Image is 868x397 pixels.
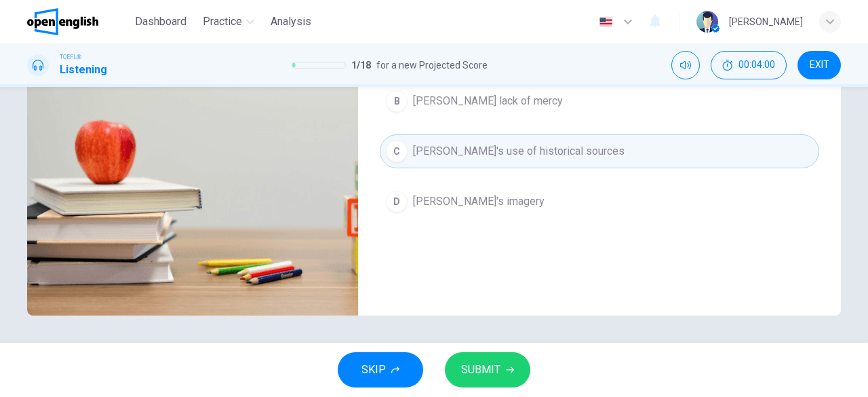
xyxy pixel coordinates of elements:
div: Mute [671,51,700,79]
img: OpenEnglish logo [27,8,98,35]
span: Practice [203,14,242,30]
img: Profile picture [696,11,718,33]
span: EXIT [810,60,829,71]
button: 00:04:00 [711,51,787,79]
div: D [386,191,408,212]
button: EXIT [797,51,841,79]
div: Hide [711,51,787,79]
span: 1 / 18 [351,57,371,73]
span: [PERSON_NAME]'s imagery [413,193,545,210]
span: [PERSON_NAME]'s use of historical sources [413,143,625,159]
a: OpenEnglish logo [27,8,130,35]
button: Analysis [265,10,317,34]
div: B [386,90,408,112]
span: SKIP [361,360,386,379]
span: SUBMIT [461,360,500,379]
span: Analysis [271,14,311,30]
button: C[PERSON_NAME]'s use of historical sources [380,134,819,168]
div: C [386,140,408,162]
button: D[PERSON_NAME]'s imagery [380,185,819,219]
span: for a new Projected Score [376,57,488,73]
button: Practice [197,10,260,34]
button: Dashboard [130,10,192,34]
span: 00:04:00 [738,60,775,71]
button: B[PERSON_NAME] lack of mercy [380,84,819,118]
button: SUBMIT [445,352,530,387]
button: SKIP [338,352,423,387]
h1: Listening [60,62,107,78]
div: [PERSON_NAME] [729,14,803,30]
span: [PERSON_NAME] lack of mercy [413,93,563,109]
span: TOEFL® [60,52,81,62]
span: Dashboard [135,14,186,30]
img: en [597,17,614,27]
